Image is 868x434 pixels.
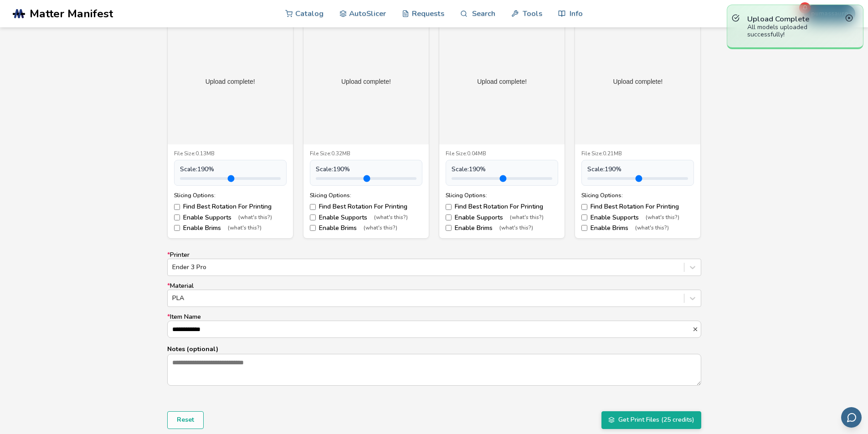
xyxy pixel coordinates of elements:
div: Upload complete! [341,78,391,85]
input: Enable Brims(what's this?) [174,225,180,231]
label: Printer [167,251,701,276]
span: (what's this?) [374,214,408,221]
label: Find Best Rotation For Printing [310,203,422,210]
label: Material [167,282,701,307]
span: (what's this?) [238,214,272,221]
input: *Item Name [168,321,692,337]
label: Find Best Rotation For Printing [174,203,287,210]
div: File Size: 0.32MB [310,151,422,157]
div: Upload complete! [613,78,663,85]
div: File Size: 0.21MB [581,151,694,157]
span: (what's this?) [646,214,679,221]
span: (what's this?) [364,225,397,231]
span: Matter Manifest [30,7,113,20]
div: Upload complete! [477,78,527,85]
div: Upload complete! [205,78,255,85]
input: Enable Brims(what's this?) [581,225,587,231]
button: Get Print Files (25 credits) [601,411,701,429]
input: Enable Brims(what's this?) [310,225,316,231]
label: Enable Supports [446,214,558,221]
span: Scale: 190 % [587,166,621,173]
label: Enable Brims [581,225,694,232]
label: Enable Brims [174,225,287,232]
label: Find Best Rotation For Printing [581,203,694,210]
label: Enable Brims [310,225,422,232]
label: Enable Supports [174,214,287,221]
div: Slicing Options: [174,192,287,199]
label: Item Name [167,313,701,338]
input: Find Best Rotation For Printing [310,204,316,210]
span: Scale: 190 % [316,166,350,173]
div: Slicing Options: [581,192,694,199]
span: (what's this?) [635,225,669,231]
textarea: Notes (optional) [168,354,701,385]
button: *Item Name [692,326,701,332]
button: Send feedback via email [841,407,862,428]
span: (what's this?) [228,225,262,231]
input: Find Best Rotation For Printing [581,204,587,210]
input: Enable Supports(what's this?) [581,214,587,220]
input: Find Best Rotation For Printing [446,204,452,210]
input: Enable Brims(what's this?) [446,225,452,231]
div: Slicing Options: [446,192,558,199]
label: Find Best Rotation For Printing [446,203,558,210]
div: All models uploaded successfully! [747,24,843,38]
input: Enable Supports(what's this?) [310,214,316,220]
span: Scale: 190 % [180,166,214,173]
div: File Size: 0.04MB [446,151,558,157]
button: Reset [167,411,204,429]
label: Enable Supports [310,214,422,221]
input: Enable Supports(what's this?) [174,214,180,220]
label: Enable Brims [446,225,558,232]
input: Enable Supports(what's this?) [446,214,452,220]
input: Find Best Rotation For Printing [174,204,180,210]
div: File Size: 0.13MB [174,151,287,157]
p: Notes (optional) [167,344,701,354]
label: Enable Supports [581,214,694,221]
p: Upload Complete [747,14,843,24]
div: Slicing Options: [310,192,422,199]
span: (what's this?) [499,225,533,231]
span: (what's this?) [510,214,544,221]
span: Scale: 190 % [452,166,486,173]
